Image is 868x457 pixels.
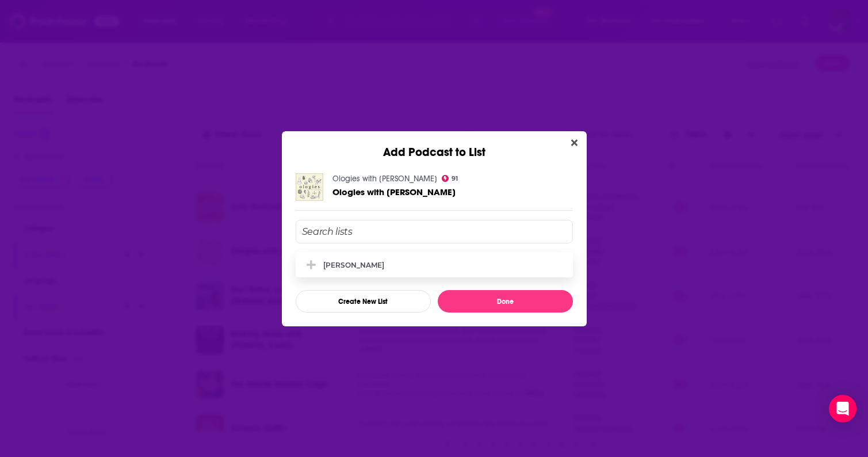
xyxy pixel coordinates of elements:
[296,220,573,313] div: Add Podcast To List
[332,187,456,197] a: Ologies with Alie Ward
[332,186,456,197] span: Ologies with [PERSON_NAME]
[332,174,437,184] a: Ologies with Alie Ward
[829,395,856,422] div: Open Intercom Messenger
[296,220,573,243] input: Search lists
[442,175,458,182] a: 91
[296,173,323,201] img: Ologies with Alie Ward
[438,290,573,313] button: Done
[282,131,587,159] div: Add Podcast to List
[296,252,573,277] div: Tony Goldberg
[296,290,431,313] button: Create New List
[452,176,458,181] span: 91
[567,136,582,150] button: Close
[323,261,384,269] div: [PERSON_NAME]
